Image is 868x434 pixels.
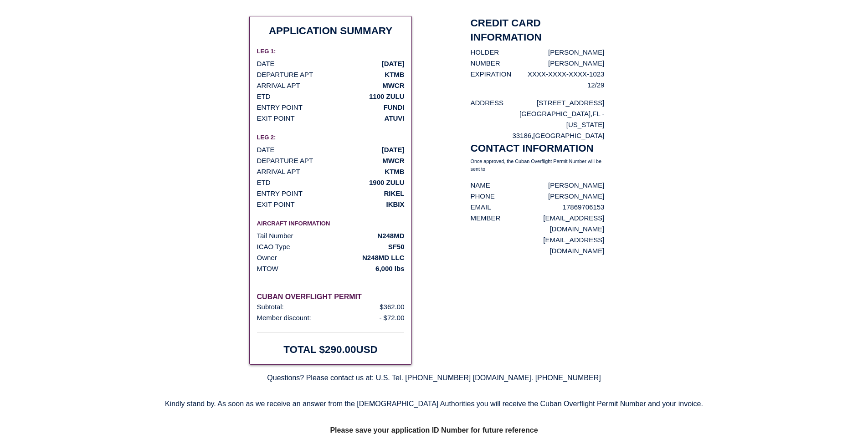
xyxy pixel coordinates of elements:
[257,263,278,274] p: MTOW
[257,69,313,80] p: DEPARTURE APT
[470,69,511,80] p: EXPIRATION
[386,199,404,210] p: IKBIX
[503,108,604,130] p: [GEOGRAPHIC_DATA] , FL - [US_STATE]
[257,133,405,142] h6: LEG 2:
[500,180,604,202] p: [PERSON_NAME] [PERSON_NAME]
[257,199,295,210] p: EXIT POINT
[257,58,275,69] p: DATE
[500,235,604,256] p: [EMAIL_ADDRESS][DOMAIN_NAME]
[257,292,405,301] h6: CUBAN OVERFLIGHT PERMIT
[257,230,293,241] p: Tail Number
[470,213,500,224] p: MEMBER
[330,426,538,434] strong: Please save your application ID Number for future reference
[369,177,405,188] p: 1900 ZULU
[500,202,604,213] p: 17869706153
[260,365,608,391] p: Questions? Please contact us at: U.S. Tel. [PHONE_NUMBER] [DOMAIN_NAME]. [PHONE_NUMBER]
[257,241,290,252] p: ICAO Type
[470,158,604,174] p: Once approved, the Cuban Overflight Permit Number will be sent to
[257,312,311,323] p: Member discount:
[257,177,271,188] p: ETD
[385,69,404,80] p: KTMB
[388,241,405,252] p: SF50
[385,113,405,124] p: ATUVI
[511,47,604,69] p: [PERSON_NAME] [PERSON_NAME]
[470,58,511,69] p: NUMBER
[369,91,405,102] p: 1100 ZULU
[257,91,271,102] p: ETD
[470,191,500,202] p: PHONE
[503,130,604,141] p: 33186 , [GEOGRAPHIC_DATA]
[385,166,404,177] p: KTMB
[470,180,500,191] p: NAME
[269,24,392,38] h2: APPLICATION SUMMARY
[257,252,277,263] p: Owner
[382,80,404,91] p: MWCR
[470,16,604,45] h2: CREDIT CARD INFORMATION
[384,188,404,199] p: RIKEL
[382,58,405,69] p: [DATE]
[158,391,710,417] p: Kindly stand by. As soon as we receive an answer from the [DEMOGRAPHIC_DATA] Authorities you will...
[379,312,404,323] p: - $ 72.00
[470,202,500,213] p: EMAIL
[470,47,511,58] p: HOLDER
[377,230,404,241] p: N248MD
[257,166,300,177] p: ARRIVAL APT
[283,342,378,357] h2: TOTAL $ 290.00 USD
[362,252,405,263] p: N248MD LLC
[470,97,503,108] p: ADDRESS
[470,141,604,155] h2: CONTACT INFORMATION
[500,213,604,235] p: [EMAIL_ADDRESS][DOMAIN_NAME]
[257,219,405,228] h6: AIRCRAFT INFORMATION
[257,80,300,91] p: ARRIVAL APT
[384,102,405,113] p: FUNDI
[382,144,405,155] p: [DATE]
[257,188,303,199] p: ENTRY POINT
[503,97,604,108] p: [STREET_ADDRESS]
[382,155,404,166] p: MWCR
[511,80,604,91] p: 12/29
[380,301,404,312] p: $ 362.00
[257,113,295,124] p: EXIT POINT
[257,102,303,113] p: ENTRY POINT
[511,69,604,80] p: XXXX-XXXX-XXXX-1023
[257,47,405,56] h6: LEG 1:
[257,155,313,166] p: DEPARTURE APT
[375,263,404,274] p: 6,000 lbs
[257,144,275,155] p: DATE
[257,301,284,312] p: Subtotal:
